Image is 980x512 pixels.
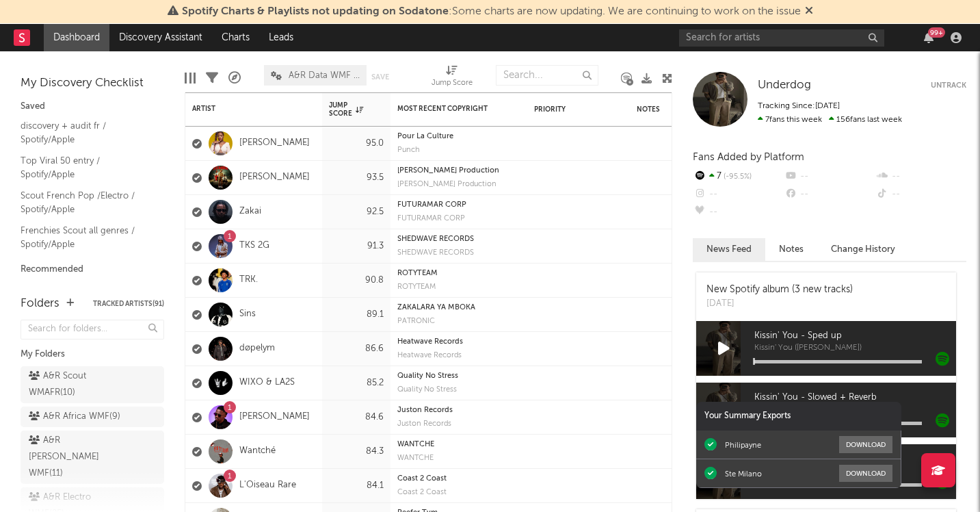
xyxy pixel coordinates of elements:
div: [DATE] [706,297,853,311]
div: PATRONIC [397,318,520,325]
div: Priority [534,105,589,114]
a: Top Viral 50 entry / Spotify/Apple [21,153,150,181]
div: Quality No Stress [397,372,520,380]
div: -- [875,168,966,185]
span: Dismiss [805,6,813,17]
div: 99 + [928,27,945,38]
a: Zakai [239,206,261,218]
span: Underdog [758,79,811,91]
div: label: Diby Production [397,181,520,188]
a: discovery + audit fr / Spotify/Apple [21,118,150,146]
div: copyright: Coast 2 Coast [397,475,520,483]
div: Quality No Stress [397,386,520,394]
div: Juston Records [397,407,520,414]
button: Tracked Artists(91) [93,300,164,307]
a: Discovery Assistant [109,24,212,51]
div: A&R Scout WMAFR ( 10 ) [29,368,125,401]
div: copyright: Pour La Culture [397,133,520,140]
div: ZAKALARA YA MBOKA [397,304,520,311]
div: Heatwave Records [397,338,520,346]
div: [PERSON_NAME] Production [397,181,520,188]
button: Download [839,436,892,453]
span: Kissin' You - Sped up [754,328,956,344]
div: 84.1 [329,478,384,494]
div: A&R [PERSON_NAME] WMF ( 11 ) [29,433,125,482]
div: SHEDWAVE RECORDS [397,235,520,243]
div: 89.1 [329,307,384,323]
button: Save [371,73,389,81]
div: WANTCHÉ [397,455,520,462]
div: copyright: ZAKALARA YA MBOKA [397,304,520,311]
div: copyright: SHEDWAVE RECORDS [397,235,520,243]
div: label: ROTYTEAM [397,283,520,291]
div: My Folders [21,346,164,363]
div: Jump Score [329,101,363,118]
button: 99+ [924,32,933,43]
a: [PERSON_NAME] [239,172,310,183]
div: -- [693,185,784,203]
span: -95.5 % [721,173,752,181]
span: Kissin' You ([PERSON_NAME]) [754,344,956,353]
span: Tracking Since: [DATE] [758,102,840,110]
div: copyright: Diby Production [397,167,520,175]
a: Dashboard [44,24,109,51]
div: label: Heatwave Records [397,352,520,359]
input: Search for artists [679,29,884,47]
button: Change History [817,238,909,261]
button: Notes [765,238,817,261]
div: New Spotify album (3 new tracks) [706,283,853,297]
a: [PERSON_NAME] [239,411,310,423]
div: label: Punch [397,146,520,154]
div: 92.5 [329,204,384,220]
div: Coast 2 Coast [397,489,520,496]
div: A&R Pipeline [228,58,241,98]
a: Wantché [239,446,276,457]
span: Spotify Charts & Playlists not updating on Sodatone [182,6,449,17]
div: 84.3 [329,444,384,460]
a: Scout French Pop /Electro / Spotify/Apple [21,188,150,216]
div: A&R Africa WMF ( 9 ) [29,409,120,425]
div: SHEDWAVE RECORDS [397,249,520,257]
div: Ste Milano [725,469,762,478]
div: label: FUTURAMAR CORP [397,215,520,222]
div: 86.6 [329,341,384,357]
span: Kissin' You - Slowed + Reverb [754,389,956,406]
div: label: Quality No Stress [397,386,520,394]
a: TRK. [239,274,258,286]
div: label: WANTCHÉ [397,455,520,462]
button: Untrack [931,79,966,92]
div: Jump Score [432,58,473,98]
a: Leads [259,24,303,51]
div: copyright: Quality No Stress [397,372,520,380]
button: Download [839,465,892,482]
div: FUTURAMAR CORP [397,201,520,209]
div: Jump Score [432,75,473,92]
div: -- [784,185,875,203]
div: Punch [397,146,520,154]
span: A&R Data WMF View [289,71,360,80]
a: A&R Africa WMF(9) [21,407,164,427]
span: 7 fans this week [758,116,822,124]
a: Underdog [758,79,811,92]
div: Your Summary Exports [696,402,901,431]
div: copyright: FUTURAMAR CORP [397,201,520,209]
div: copyright: ROTYTEAM [397,270,520,277]
a: Charts [212,24,259,51]
div: WANTCHÉ [397,441,520,448]
div: ROTYTEAM [397,283,520,291]
a: TKS 2G [239,240,269,252]
span: 156 fans last week [758,116,902,124]
div: Coast 2 Coast [397,475,520,483]
div: 85.2 [329,375,384,392]
div: Recommended [21,261,164,278]
span: : Some charts are now updating. We are continuing to work on the issue [182,6,801,17]
div: Saved [21,99,164,115]
div: -- [875,185,966,203]
div: Artist [192,105,295,113]
input: Search... [496,65,598,86]
a: Frenchies Scout all genres / Spotify/Apple [21,223,150,251]
div: Notes [637,105,773,114]
div: Edit Columns [185,58,196,98]
a: A&R Scout WMAFR(10) [21,366,164,403]
div: 95.0 [329,136,384,152]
